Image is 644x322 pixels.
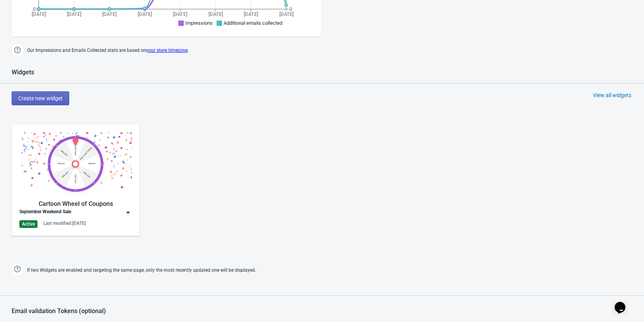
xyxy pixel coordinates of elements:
[19,199,132,209] div: Cartoon Wheel of Coupons
[289,6,292,12] tspan: 0
[12,263,23,275] img: help.png
[146,48,188,53] a: your store timezone
[208,11,223,17] tspan: [DATE]
[33,6,36,12] tspan: 0
[593,91,631,99] div: View all widgets
[43,220,86,226] div: Last modified: [DATE]
[279,11,294,17] tspan: [DATE]
[224,20,282,26] span: Additional emails collected
[12,91,69,105] button: Create new widget
[124,209,132,216] img: dropdown.png
[27,264,256,277] span: If two Widgets are enabled and targeting the same page, only the most recently updated one will b...
[27,44,189,57] span: Our Impressions and Emails Collected stats are based on .
[185,20,213,26] span: Impressions
[244,11,258,17] tspan: [DATE]
[32,11,46,17] tspan: [DATE]
[19,209,71,216] div: September Weekend Sale
[18,95,63,101] span: Create new widget
[138,11,152,17] tspan: [DATE]
[612,291,636,314] iframe: chat widget
[19,220,38,228] div: Active
[173,11,187,17] tspan: [DATE]
[67,11,81,17] tspan: [DATE]
[12,44,23,56] img: help.png
[102,11,116,17] tspan: [DATE]
[19,132,132,195] img: cartoon_game.jpg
